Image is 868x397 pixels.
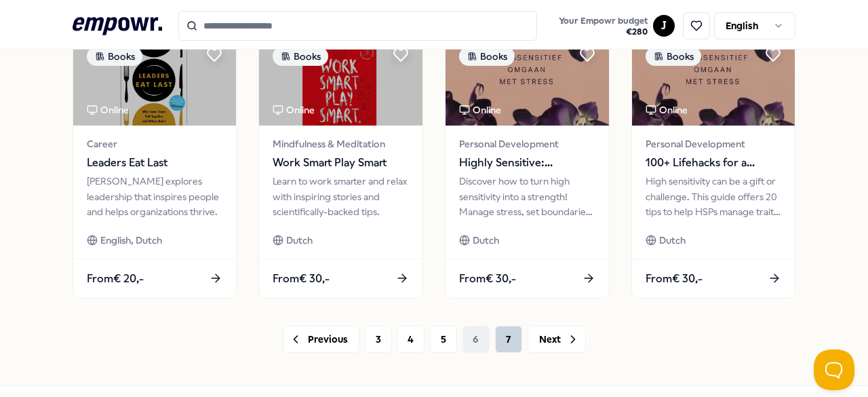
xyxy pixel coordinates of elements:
span: Your Empowr budget [559,16,648,26]
div: Books [273,47,328,66]
span: Career [87,136,223,151]
span: Highly Sensitive: Managing Stress [459,154,595,172]
span: € 280 [559,26,648,37]
span: From € 30,- [646,270,703,288]
span: Personal Development [646,136,782,151]
span: Dutch [286,233,313,248]
span: Dutch [659,233,686,248]
div: Learn to work smarter and relax with inspiring stories and scientifically-backed tips. [273,174,409,219]
span: Dutch [473,233,499,248]
button: 5 [430,326,457,353]
span: From € 30,- [273,270,330,288]
a: package imageBooksOnlineMindfulness & MeditationWork Smart Play SmartLearn to work smarter and re... [258,33,423,299]
span: Mindfulness & Meditation [273,136,409,151]
a: package imageBooksOnlinePersonal Development100+ Lifehacks for a Simpler Life with High Sensitivi... [631,33,796,299]
div: Online [273,102,315,117]
img: package image [632,33,795,126]
div: High sensitivity can be a gift or challenge. This guide offers 20 tips to help HSPs manage traits... [646,174,782,219]
button: 7 [495,326,522,353]
button: Your Empowr budget€280 [556,13,650,40]
span: From € 20,- [87,270,144,288]
div: Online [646,102,688,117]
span: Personal Development [459,136,595,151]
a: package imageBooksOnlinePersonal DevelopmentHighly Sensitive: Managing StressDiscover how to turn... [445,33,610,299]
div: Online [87,102,129,117]
span: Leaders Eat Last [87,154,223,172]
div: Books [646,47,701,66]
button: J [653,15,675,37]
div: Online [459,102,501,117]
a: package imageBooksOnlineCareerLeaders Eat Last[PERSON_NAME] explores leadership that inspires peo... [73,33,237,299]
span: Work Smart Play Smart [273,154,409,172]
button: 3 [365,326,392,353]
img: package image [259,33,422,126]
input: Search for products, categories or subcategories [178,11,538,41]
button: 4 [397,326,425,353]
button: Next [528,326,586,353]
span: 100+ Lifehacks for a Simpler Life with High Sensitivity [646,154,782,172]
button: Previous [283,326,359,353]
div: [PERSON_NAME] explores leadership that inspires people and helps organizations thrive. [87,174,223,219]
div: Books [459,47,515,66]
span: From € 30,- [459,270,516,288]
img: package image [446,33,609,126]
span: English, Dutch [100,233,162,248]
a: Your Empowr budget€280 [553,12,653,40]
div: Discover how to turn high sensitivity into a strength! Manage stress, set boundaries, avoid overw... [459,174,595,219]
iframe: Help Scout Beacon - Open [814,349,854,390]
div: Books [87,47,142,66]
img: package image [73,33,237,126]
